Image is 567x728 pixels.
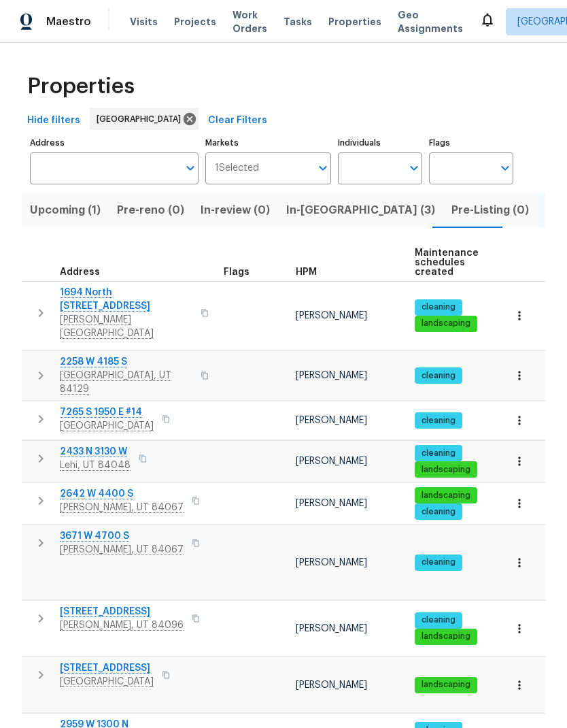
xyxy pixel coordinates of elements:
[224,267,250,277] span: Flags
[296,558,367,567] span: [PERSON_NAME]
[296,457,367,466] span: [PERSON_NAME]
[203,108,273,133] button: Clear Filters
[338,139,422,147] label: Individuals
[296,499,367,508] span: [PERSON_NAME]
[233,8,267,35] span: Work Orders
[174,15,216,29] span: Projects
[30,139,199,147] label: Address
[416,301,461,313] span: cleaning
[27,112,80,129] span: Hide filters
[416,631,476,642] span: landscaping
[27,80,135,93] span: Properties
[398,8,463,35] span: Geo Assignments
[416,679,476,691] span: landscaping
[215,163,259,174] span: 1 Selected
[296,371,367,380] span: [PERSON_NAME]
[46,15,91,29] span: Maestro
[296,680,367,690] span: [PERSON_NAME]
[30,201,101,220] span: Upcoming (1)
[117,201,184,220] span: Pre-reno (0)
[416,415,461,427] span: cleaning
[181,159,200,178] button: Open
[201,201,270,220] span: In-review (0)
[130,15,158,29] span: Visits
[60,267,100,277] span: Address
[416,557,461,568] span: cleaning
[296,624,367,633] span: [PERSON_NAME]
[286,201,435,220] span: In-[GEOGRAPHIC_DATA] (3)
[328,15,381,29] span: Properties
[416,506,461,518] span: cleaning
[416,464,476,476] span: landscaping
[90,108,199,130] div: [GEOGRAPHIC_DATA]
[416,370,461,382] span: cleaning
[405,159,424,178] button: Open
[283,17,312,27] span: Tasks
[205,139,332,147] label: Markets
[451,201,529,220] span: Pre-Listing (0)
[496,159,515,178] button: Open
[416,490,476,501] span: landscaping
[415,248,479,277] span: Maintenance schedules created
[429,139,513,147] label: Flags
[208,112,267,129] span: Clear Filters
[313,159,332,178] button: Open
[22,108,86,133] button: Hide filters
[296,416,367,425] span: [PERSON_NAME]
[97,112,186,126] span: [GEOGRAPHIC_DATA]
[416,614,461,626] span: cleaning
[296,267,317,277] span: HPM
[296,311,367,320] span: [PERSON_NAME]
[416,318,476,329] span: landscaping
[416,448,461,459] span: cleaning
